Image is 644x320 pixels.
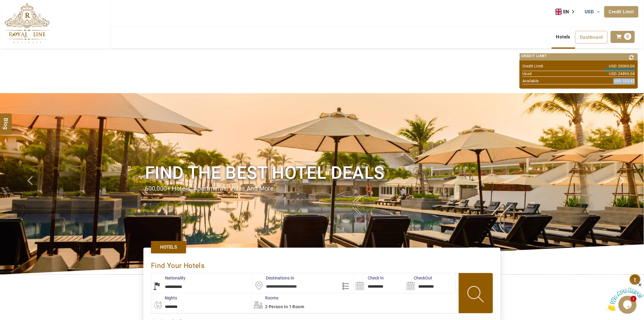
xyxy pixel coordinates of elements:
label: nights [151,295,177,301]
span: USD 103.42 [614,78,635,84]
div: Language [556,7,579,16]
h1: Find the best hotel deals [145,162,499,184]
input: Search [354,273,405,293]
a: Credit Limit [604,6,639,18]
span: USD 24896.58 [609,71,635,77]
span: USD [585,9,594,15]
label: Rooms [251,295,278,301]
img: The Royal Line Holidays [5,3,50,44]
label: Destinations In [253,275,294,281]
span: Used [523,71,532,76]
div: 600,000+ hotels, apartments, villas and more. [145,184,499,193]
a: Hotels [151,241,186,253]
aside: Language selected: English [556,7,579,16]
span: Dashboard [580,34,603,40]
span: USD 25000.00 [609,64,635,69]
span: Credit Limit [521,54,547,58]
label: CheckOut [405,275,432,281]
span: Hotels [160,244,177,250]
span: Available [523,79,539,83]
span: Credit Limit [523,64,544,68]
span: 0 [624,33,632,40]
span: 2 Person in 1 Room [265,304,304,309]
a: Hotels [552,31,575,43]
label: Nationality [151,275,186,281]
a: EN [556,7,579,16]
a: 0 [611,31,635,43]
input: Search [405,273,455,293]
label: Check In [354,275,384,281]
div: Find Your Hotels [151,255,493,273]
span: Blog [2,118,10,123]
iframe: chat widget [606,282,644,311]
